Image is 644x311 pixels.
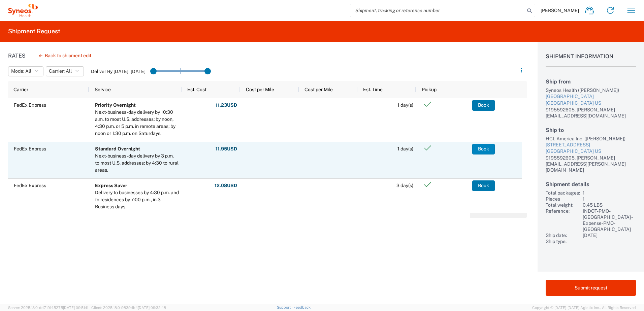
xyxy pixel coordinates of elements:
strong: 12.08 USD [215,182,237,189]
span: 3 day(s) [396,183,413,188]
span: Server: 2025.18.0-dd719145275 [8,306,88,310]
span: Cost per Mile [246,87,274,92]
button: Carrier: All [46,66,84,76]
input: Shipment, tracking or reference number [350,4,525,17]
button: Book [472,180,495,191]
div: 0.45 LBS [583,202,636,208]
h1: Rates [8,53,26,59]
span: Carrier: All [49,68,72,74]
button: 11.23USD [215,100,237,111]
div: Delivery to businesses by 4:30 p.m. and to residences by 7:00 p.m., in 3-Business days. [95,189,179,210]
div: INDOT-PMO-[GEOGRAPHIC_DATA] - Expense-PMO-[GEOGRAPHIC_DATA] [583,208,636,232]
strong: 11.23 USD [216,102,237,108]
span: [DATE] 09:32:48 [138,306,166,310]
span: FedEx Express [14,102,46,108]
div: Pieces [546,196,580,202]
span: Est. Cost [187,87,206,92]
button: Mode: All [8,66,43,76]
span: Service [95,87,111,92]
a: Support [277,305,294,309]
span: Est. Time [363,87,383,92]
span: Client: 2025.18.0-9839db4 [91,306,166,310]
div: 9195592605, [PERSON_NAME][EMAIL_ADDRESS][DOMAIN_NAME] [546,107,636,119]
h2: Shipment Request [8,27,60,35]
div: Syneos Health ([PERSON_NAME]) [546,87,636,93]
span: Carrier [13,87,28,92]
h2: Ship to [546,127,636,133]
h1: Shipment Information [546,53,636,67]
button: Book [472,100,495,111]
div: Reference: [546,208,580,232]
button: Submit request [546,280,636,296]
div: [DATE] [583,232,636,238]
h2: Shipment details [546,181,636,187]
div: [GEOGRAPHIC_DATA] US [546,100,636,107]
span: FedEx Express [14,183,46,188]
a: [STREET_ADDRESS][GEOGRAPHIC_DATA] US [546,142,636,155]
h2: Ship from [546,78,636,85]
a: [GEOGRAPHIC_DATA][GEOGRAPHIC_DATA] US [546,93,636,106]
span: Copyright © [DATE]-[DATE] Agistix Inc., All Rights Reserved [532,305,636,311]
div: Ship type: [546,238,580,244]
div: Total weight: [546,202,580,208]
span: 1 day(s) [397,146,413,151]
b: Standard Overnight [95,146,140,151]
b: Priority Overnight [95,102,136,108]
button: 12.08USD [214,180,237,191]
span: [PERSON_NAME] [541,7,579,13]
button: Back to shipment edit [34,50,97,62]
div: 1 [583,196,636,202]
span: 1 day(s) [397,102,413,108]
div: Next-business-day delivery by 10:30 a.m. to most U.S. addresses; by noon, 4:30 p.m. or 5 p.m. in ... [95,109,179,137]
div: [GEOGRAPHIC_DATA] US [546,148,636,155]
b: Express Saver [95,183,127,188]
div: HCL America Inc. ([PERSON_NAME]) [546,136,636,142]
span: Mode: All [11,68,31,74]
div: 9195592605, [PERSON_NAME][EMAIL_ADDRESS][PERSON_NAME][DOMAIN_NAME] [546,155,636,173]
div: Next-business-day delivery by 3 p.m. to most U.S. addresses; by 4:30 to rural areas. [95,152,179,174]
strong: 11.95 USD [216,146,237,152]
label: Deliver By [DATE] - [DATE] [91,68,146,74]
span: [DATE] 09:51:11 [63,306,88,310]
button: 11.95USD [215,144,237,154]
div: Total packages: [546,190,580,196]
span: Cost per Mile [304,87,333,92]
div: [GEOGRAPHIC_DATA] [546,93,636,100]
div: 1 [583,190,636,196]
button: Book [472,144,495,154]
div: Ship date: [546,232,580,238]
a: Feedback [293,305,311,309]
div: [STREET_ADDRESS] [546,142,636,148]
span: FedEx Express [14,146,46,151]
span: Pickup [422,87,437,92]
